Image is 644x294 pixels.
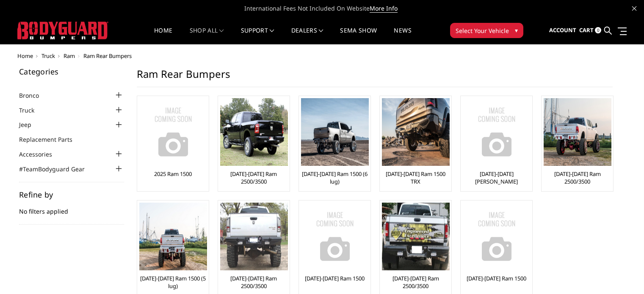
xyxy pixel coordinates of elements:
a: No Image [463,98,530,166]
a: shop all [190,27,224,44]
img: No Image [463,203,531,270]
a: [DATE]-[DATE] Ram 1500 [305,275,365,282]
a: Home [17,52,33,60]
span: 0 [595,27,601,33]
a: 2025 Ram 1500 [154,170,192,178]
h1: Ram Rear Bumpers [137,68,613,87]
a: [DATE]-[DATE] Ram 1500 (5 lug) [139,275,207,290]
a: More Info [370,4,398,13]
a: [DATE]-[DATE] Ram 2500/3500 [382,275,449,290]
a: #TeamBodyguard Gear [19,165,95,173]
img: No Image [301,203,369,270]
a: Account [549,19,576,42]
a: [DATE]-[DATE] Ram 1500 [467,275,526,282]
a: Dealers [291,27,323,44]
a: Bronco [19,91,50,100]
a: News [394,27,411,44]
a: [DATE]-[DATE] Ram 2500/3500 [220,275,287,290]
h5: Refine by [19,191,124,198]
a: Cart 0 [579,19,601,42]
span: Ram Rear Bumpers [83,52,132,60]
a: [DATE]-[DATE] [PERSON_NAME] [463,170,530,185]
span: Account [549,26,576,34]
a: Jeep [19,120,42,129]
a: Accessories [19,150,63,159]
div: No filters applied [19,191,124,225]
a: Truck [19,106,45,115]
a: No Image [301,203,368,270]
img: BODYGUARD BUMPERS [17,22,108,39]
a: Home [154,27,172,44]
a: Ram [64,52,75,60]
a: Support [241,27,274,44]
button: Select Your Vehicle [450,23,523,38]
a: [DATE]-[DATE] Ram 1500 TRX [382,170,449,185]
a: [DATE]-[DATE] Ram 2500/3500 [544,170,611,185]
a: [DATE]-[DATE] Ram 1500 (6 lug) [301,170,368,185]
span: Cart [579,26,594,34]
a: No Image [463,203,530,270]
a: Replacement Parts [19,135,83,144]
img: No Image [139,98,207,166]
span: Select Your Vehicle [456,26,509,35]
a: Truck [41,52,55,60]
img: No Image [463,98,531,166]
h5: Categories [19,68,124,75]
a: SEMA Show [340,27,377,44]
a: [DATE]-[DATE] Ram 2500/3500 [220,170,287,185]
span: ▾ [515,26,518,35]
